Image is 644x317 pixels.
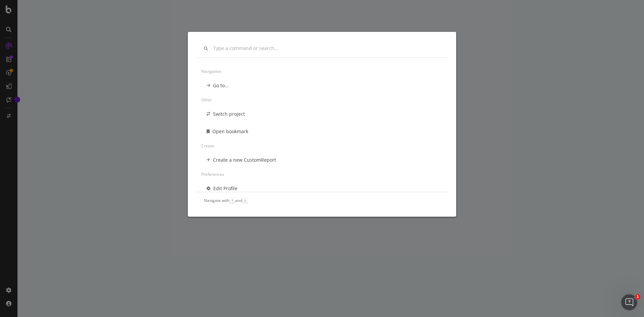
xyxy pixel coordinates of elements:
[229,198,235,203] kbd: ↑
[242,198,248,203] kbd: ↓
[204,198,248,203] div: Navigate with and
[213,46,440,51] input: Type a command or search…
[213,157,276,163] div: Create a new CustomReport
[201,66,443,77] div: Navigation
[635,294,640,300] span: 1
[188,32,456,217] div: modal
[201,169,443,180] div: Preferences
[213,82,229,89] div: Go to...
[212,128,248,135] div: Open bookmark
[621,294,637,310] iframe: Intercom live chat
[201,94,443,105] div: Other
[213,185,237,192] div: Edit Profile
[201,140,443,151] div: Create
[213,111,245,117] div: Switch project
